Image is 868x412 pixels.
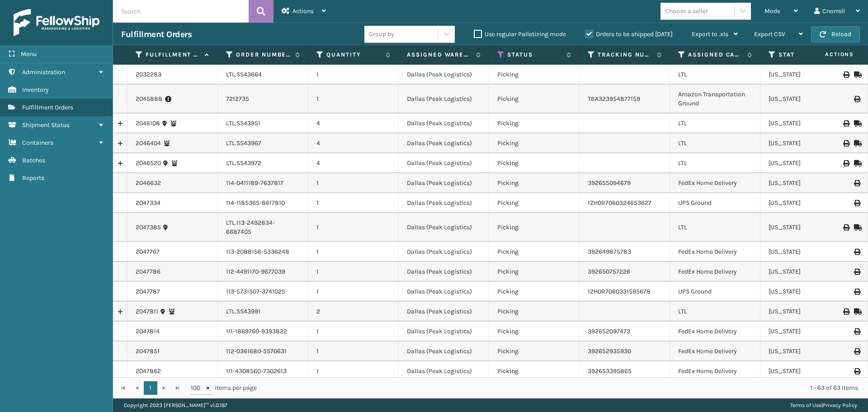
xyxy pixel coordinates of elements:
[489,213,580,242] td: Picking
[136,223,161,232] a: 2047385
[308,114,399,133] td: 4
[670,85,760,114] td: Amazon Transportation Ground
[22,68,65,76] span: Administration
[854,120,859,127] i: Mark as Shipped
[144,381,157,395] a: 1
[136,247,160,256] a: 2047767
[218,133,308,153] td: LTL.SS43967
[489,133,580,153] td: Picking
[588,268,630,275] a: 392650757226
[598,51,652,59] label: Tracking Number
[778,51,833,59] label: State
[854,224,859,231] i: Mark as Shipped
[489,262,580,282] td: Picking
[854,140,859,147] i: Mark as Shipped
[218,65,308,85] td: LTL.SS43664
[218,262,308,282] td: 112-4491170-9677039
[665,6,708,16] div: Choose a seller
[399,193,489,213] td: Dallas (Peak Logistics)
[588,347,631,355] a: 392652935930
[191,384,204,393] span: 100
[489,65,580,85] td: Picking
[218,114,308,133] td: LTL.SS43951
[843,120,849,127] i: Print BOL
[760,114,851,133] td: [US_STATE]
[399,213,489,242] td: Dallas (Peak Logistics)
[760,133,851,153] td: [US_STATE]
[670,282,760,302] td: UPS Ground
[489,114,580,133] td: Picking
[688,51,743,59] label: Assigned Carrier Service
[474,30,566,38] label: Use regular Palletizing mode
[854,160,859,166] i: Mark as Shipped
[854,289,859,295] i: Print Label
[136,367,161,376] a: 2047862
[670,133,760,153] td: LTL
[588,179,631,187] a: 392655094679
[218,85,308,114] td: 7212735
[760,302,851,322] td: [US_STATE]
[326,51,381,59] label: Quantity
[760,173,851,193] td: [US_STATE]
[854,308,859,315] i: Mark as Shipped
[507,51,562,59] label: Status
[136,307,158,316] a: 2047811
[22,139,53,147] span: Containers
[823,402,857,408] a: Privacy Policy
[308,193,399,213] td: 1
[854,269,859,275] i: Print Label
[843,140,849,147] i: Print BOL
[760,153,851,173] td: [US_STATE]
[136,119,160,128] a: 2046108
[843,71,849,78] i: Print BOL
[21,50,37,58] span: Menu
[854,71,859,78] i: Mark as Shipped
[308,242,399,262] td: 1
[218,361,308,381] td: 111-4308560-7302613
[136,95,162,104] a: 2045888
[843,308,849,315] i: Print BOL
[399,65,489,85] td: Dallas (Peak Logistics)
[399,282,489,302] td: Dallas (Peak Logistics)
[218,302,308,322] td: LTL.SS43991
[760,341,851,361] td: [US_STATE]
[136,287,160,296] a: 2047787
[843,160,849,166] i: Print BOL
[588,367,632,375] a: 392653395865
[588,199,651,207] a: 1ZH0R7060324653627
[308,361,399,381] td: 1
[292,7,314,15] span: Actions
[136,159,161,168] a: 2046520
[670,262,760,282] td: FedEx Home Delivery
[754,30,785,38] span: Export CSV
[308,302,399,322] td: 2
[399,173,489,193] td: Dallas (Peak Logistics)
[760,242,851,262] td: [US_STATE]
[236,51,291,59] label: Order Number
[764,7,780,15] span: Mode
[399,133,489,153] td: Dallas (Peak Logistics)
[308,153,399,173] td: 4
[308,213,399,242] td: 1
[670,302,760,322] td: LTL
[790,398,857,412] div: |
[854,328,859,335] i: Print Label
[308,133,399,153] td: 4
[369,29,394,39] div: Group by
[760,361,851,381] td: [US_STATE]
[308,262,399,282] td: 1
[692,30,728,38] span: Export to .xls
[489,341,580,361] td: Picking
[136,327,160,336] a: 2047814
[843,224,849,231] i: Print BOL
[136,347,160,356] a: 2047851
[14,9,99,36] img: logo
[489,193,580,213] td: Picking
[399,114,489,133] td: Dallas (Peak Logistics)
[588,95,640,103] a: TBA323954877159
[136,70,161,79] a: 2032283
[854,200,859,206] i: Print Label
[854,249,859,255] i: Print Label
[399,242,489,262] td: Dallas (Peak Logistics)
[308,85,399,114] td: 1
